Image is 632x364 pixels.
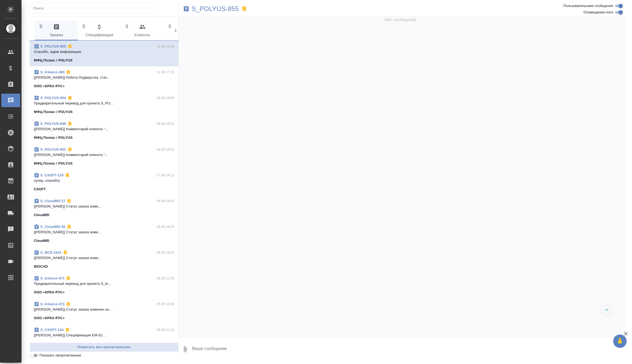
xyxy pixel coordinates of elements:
[157,224,174,230] p: 06.08 18:43
[167,24,204,38] span: Входящие
[81,24,118,38] span: Спецификации
[30,92,178,118] div: S_POLYUS-85408.08 18:06Предварительный перевод для проекта S_PO...МФЦ Полюс / POLYUS
[34,238,49,243] p: CloudMD
[563,3,613,9] span: Пользовательские сообщения
[65,327,70,333] svg: Отписаться
[34,255,174,261] p: [[PERSON_NAME]] Статус заказа изме...
[157,276,174,281] p: 06.08 11:55
[157,250,174,255] p: 06.08 18:42
[124,24,161,38] span: Клиенты
[33,344,175,350] span: Пометить все прочитанными
[34,230,174,235] p: [[PERSON_NAME]] Статус заказа изме...
[40,147,66,151] a: S_POLYUS-851
[40,44,66,48] a: S_POLYUS-855
[40,276,64,280] a: S_krkarus-471
[34,161,73,166] p: МФЦ Полюс / POLYUS
[34,204,174,209] p: [[PERSON_NAME]] Статус заказа изме...
[157,147,174,152] p: 08.08 15:51
[67,121,73,126] svg: Отписаться
[34,341,46,347] p: CSOFT
[34,264,48,269] p: BIOCAD
[30,324,178,350] div: S_CSOFT-12405.08 11:16[[PERSON_NAME]] Спецификация EM-52...CSOFT
[34,307,174,312] p: [[PERSON_NAME]] Статус заказа изменен на ...
[40,328,64,332] a: S_CSOFT-124
[385,17,416,23] span: Нет сообщений
[34,75,174,80] p: [[PERSON_NAME]] Работа Подверстка. стат...
[67,95,73,101] svg: Отписаться
[613,334,627,348] button: 🙏
[40,173,64,177] a: S_CSOFT-125
[40,225,65,229] a: S_CloudMD-26
[34,315,65,321] p: ООО «КРКА-РУС»
[157,95,174,101] p: 08.08 18:06
[34,187,46,192] p: CSOFT
[157,327,174,333] p: 05.08 11:16
[34,101,174,106] p: Предварительный перевод для проекта S_PO...
[34,152,174,158] p: [[PERSON_NAME]] Комментарий клиента "...
[33,5,159,12] input: Поиск
[40,122,66,126] a: S_POLYUS-848
[63,250,68,255] svg: Отписаться
[40,250,62,254] a: S_BCD-1623
[167,24,173,29] svg: Зажми и перетащи, чтобы поменять порядок вкладок
[40,70,64,74] a: S_krkarus-469
[66,70,71,75] svg: Отписаться
[40,302,64,306] a: S_krkarus-472
[38,24,75,38] span: Заказы
[157,198,174,204] p: 06.08 18:43
[30,247,178,272] div: S_BCD-162306.08 18:42[[PERSON_NAME]] Статус заказа изме...BIOCAD
[30,298,178,324] div: S_krkarus-47205.08 15:56[[PERSON_NAME]] Статус заказа изменен на ...ООО «КРКА-РУС»
[34,109,73,115] p: МФЦ Полюс / POLYUS
[66,301,71,307] svg: Отписаться
[124,24,130,29] svg: Зажми и перетащи, чтобы поменять порядок вкладок
[34,83,65,89] p: ООО «КРКА-РУС»
[34,333,174,338] p: [[PERSON_NAME]] Спецификация EM-52...
[40,199,65,203] a: S_CloudMD-27
[157,70,174,75] p: 11.08 17:15
[30,41,178,66] div: S_POLYUS-85511.08 18:10Спасибо, ждем информацииМФЦ Полюс / POLYUS
[34,58,73,63] p: МФЦ Полюс / POLYUS
[39,353,81,358] span: Показать непрочитанные
[67,44,73,49] svg: Отписаться
[157,44,174,49] p: 11.08 18:10
[65,173,70,178] svg: Отписаться
[583,10,613,15] span: Оповещения-логи
[30,66,178,92] div: S_krkarus-46911.08 17:15[[PERSON_NAME]] Работа Подверстка. стат...ООО «КРКА-РУС»
[34,126,174,132] p: [[PERSON_NAME]] Комментарий клиента "...
[30,169,178,195] div: S_CSOFT-12507.08 14:11супер, спасибо)CSOFT
[67,147,73,152] svg: Отписаться
[38,24,44,29] svg: Зажми и перетащи, чтобы поменять порядок вкладок
[34,212,49,218] p: CloudMD
[34,135,73,140] p: МФЦ Полюс / POLYUS
[34,49,174,54] p: Спасибо, ждем информации
[157,301,174,307] p: 05.08 15:56
[66,198,72,204] svg: Отписаться
[40,96,66,100] a: S_POLYUS-854
[157,121,174,126] p: 08.08 15:51
[66,224,72,230] svg: Отписаться
[34,281,174,286] p: Предварительный перевод для проекта S_kr...
[34,290,65,295] p: ООО «КРКА-РУС»
[30,195,178,221] div: S_CloudMD-2706.08 18:43[[PERSON_NAME]] Статус заказа изме...CloudMD
[192,6,239,12] a: S_POLYUS-855
[81,24,87,29] svg: Зажми и перетащи, чтобы поменять порядок вкладок
[30,144,178,169] div: S_POLYUS-85108.08 15:51[[PERSON_NAME]] Комментарий клиента "...МФЦ Полюс / POLYUS
[615,336,624,347] span: 🙏
[30,221,178,247] div: S_CloudMD-2606.08 18:43[[PERSON_NAME]] Статус заказа изме...CloudMD
[157,173,174,178] p: 07.08 14:11
[30,272,178,298] div: S_krkarus-47106.08 11:55Предварительный перевод для проекта S_kr...ООО «КРКА-РУС»
[66,276,71,281] svg: Отписаться
[30,343,178,352] button: Пометить все прочитанными
[34,178,174,183] p: супер, спасибо)
[30,118,178,144] div: S_POLYUS-84808.08 15:51[[PERSON_NAME]] Комментарий клиента "...МФЦ Полюс / POLYUS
